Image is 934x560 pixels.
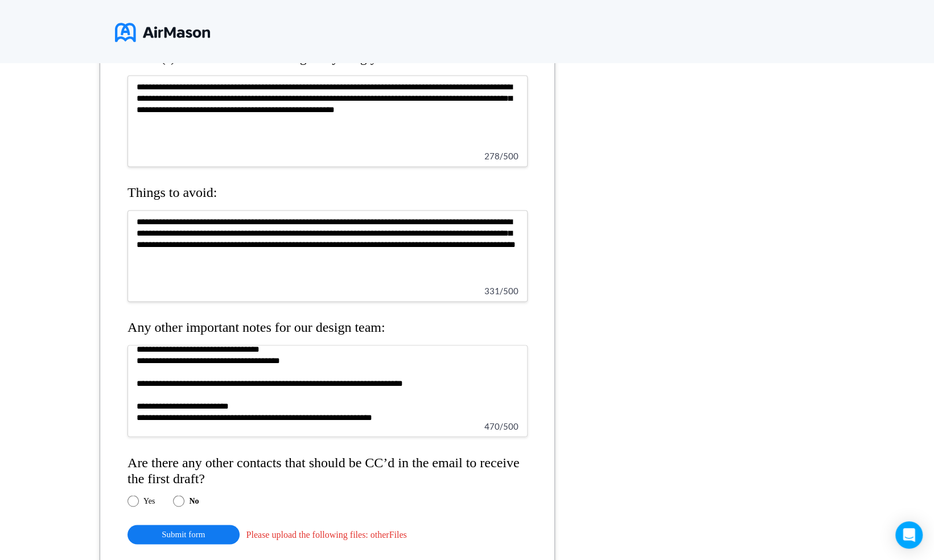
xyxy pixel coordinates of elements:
span: 331 / 500 [484,286,519,296]
span: 470 / 500 [484,421,519,431]
div: Open Intercom Messenger [895,521,923,549]
h4: Any other important notes for our design team: [127,320,527,336]
button: Submit form [127,525,240,543]
label: Yes [143,496,155,505]
span: 278 / 500 [484,151,519,161]
label: No [189,496,199,505]
img: logo [115,18,210,47]
h4: Are there any other contacts that should be CC’d in the email to receive the first draft? [127,455,527,486]
h4: Things to avoid: [127,185,527,201]
span: Please upload the following files: otherFiles [246,529,528,540]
